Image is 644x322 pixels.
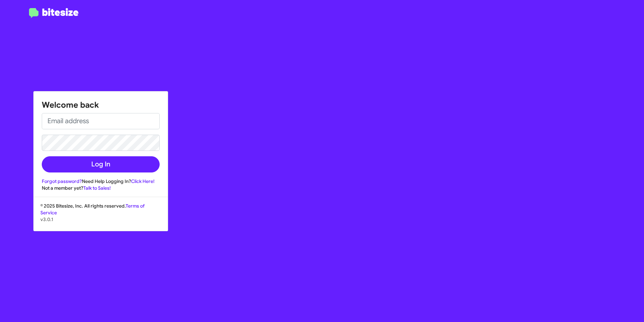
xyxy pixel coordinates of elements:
h1: Welcome back [42,100,160,110]
input: Email address [42,113,160,129]
div: Not a member yet? [42,185,160,191]
a: Forgot password? [42,178,82,184]
a: Click Here! [131,178,155,184]
a: Talk to Sales! [83,185,111,191]
div: © 2025 Bitesize, Inc. All rights reserved. [34,203,168,231]
p: v3.0.1 [40,216,161,223]
button: Log In [42,156,160,172]
a: Terms of Service [40,203,144,216]
div: Need Help Logging In? [42,178,160,185]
